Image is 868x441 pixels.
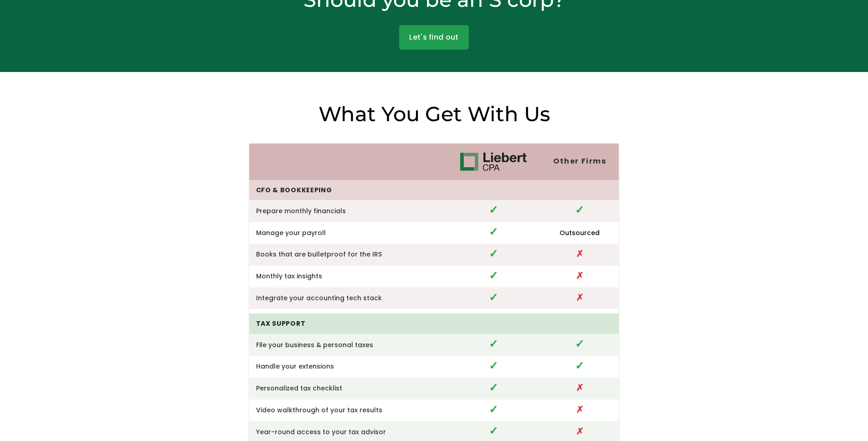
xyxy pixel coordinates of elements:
span: ✗ [576,291,584,304]
span: ✓ [489,380,498,395]
img: Liebert CPA [460,153,527,171]
td: Tax Support [249,313,447,334]
span: ✓ [489,202,498,217]
span: ✓ [489,358,498,373]
td: Personalized tax checklist [249,378,447,400]
span: ✓ [575,358,584,373]
td: Outsourced [540,222,619,244]
span: ✓ [489,290,498,305]
td: Integrate your accounting tech stack [249,287,447,309]
td: Monthly tax insights [249,266,447,287]
span: ✗ [576,269,584,282]
td: Books that are bulletproof for the IRS [249,244,447,266]
span: ✓ [489,336,498,351]
span: ✗ [576,381,584,394]
td: Prepare monthly financials [249,200,447,222]
span: ✗ [576,403,584,416]
td: Video walkthrough of your tax results [249,400,447,421]
span: ✓ [575,202,584,217]
td: Manage your payroll [249,222,447,244]
span: ✗ [576,247,584,260]
h2: What You Get With Us [249,101,619,127]
span: ✓ [575,336,584,351]
td: CFO & Bookkeeping [249,180,447,200]
span: ✓ [489,246,498,261]
span: ✓ [489,224,498,239]
td: File your business & personal taxes [249,334,447,356]
span: ✗ [576,425,584,438]
th: Other Firms [540,144,619,180]
span: ✓ [489,402,498,417]
span: ✓ [489,268,498,283]
td: Handle your extensions [249,356,447,378]
a: Let's find out [399,25,469,50]
span: ✓ [489,423,498,438]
